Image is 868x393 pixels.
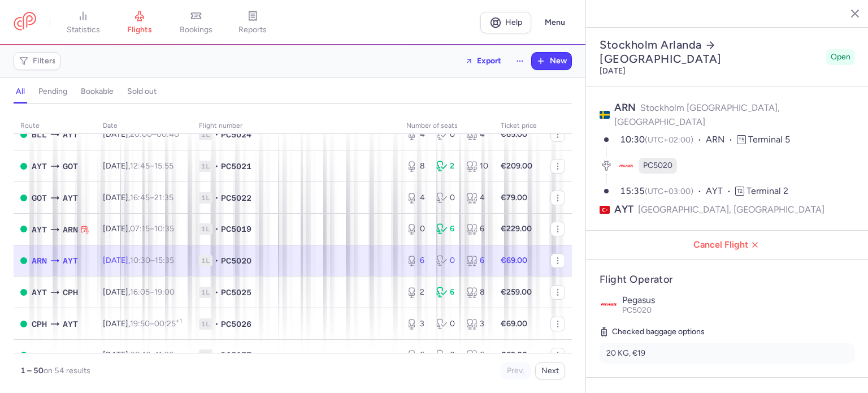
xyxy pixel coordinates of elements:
[466,318,487,330] div: 3
[406,318,427,330] div: 3
[436,318,457,330] div: 0
[81,87,114,97] h4: bookable
[215,129,219,140] span: •
[614,101,636,114] span: ARN
[192,118,400,135] th: Flight number
[63,349,78,362] span: AAL
[595,240,860,250] span: Cancel Flight
[130,350,174,360] span: –
[466,287,487,298] div: 8
[130,193,173,202] span: –
[179,128,185,136] sup: +1
[538,12,572,33] button: Menu
[63,286,78,299] span: CPH
[406,255,427,266] div: 6
[215,287,219,298] span: •
[63,254,78,267] span: AYT
[130,129,185,139] span: –
[130,287,150,297] time: 16:05
[215,223,219,235] span: •
[155,350,174,360] time: 11:20
[103,161,173,171] span: [DATE],
[706,185,735,198] span: AYT
[199,129,212,140] span: 1L
[130,224,174,234] span: –
[466,192,487,204] div: 4
[38,87,67,97] h4: pending
[501,161,532,171] strong: €209.00
[215,192,219,204] span: •
[600,343,855,364] li: 20 KG, €19
[600,295,618,313] img: Pegasus logo
[168,10,224,35] a: bookings
[130,319,182,329] span: –
[221,129,251,140] span: PC5024
[130,224,150,234] time: 07:15
[466,129,487,140] div: 4
[501,224,532,234] strong: €229.00
[215,161,219,172] span: •
[199,349,212,361] span: 1L
[645,187,693,196] span: (UTC+03:00)
[103,129,185,139] span: [DATE],
[501,287,532,297] strong: €259.00
[215,349,219,361] span: •
[466,161,487,172] div: 10
[180,25,212,35] span: bookings
[63,192,78,204] span: AYT
[501,256,527,265] strong: €69.00
[55,10,111,35] a: statistics
[706,133,737,146] span: ARN
[199,192,212,204] span: 1L
[221,192,251,204] span: PC5022
[501,193,527,202] strong: €79.00
[199,255,212,266] span: 1L
[406,223,427,235] div: 0
[480,12,531,33] a: Help
[436,255,457,266] div: 0
[16,87,25,97] h4: all
[176,317,182,325] sup: +1
[67,25,100,35] span: statistics
[154,161,173,171] time: 15:55
[436,129,457,140] div: 0
[436,192,457,204] div: 0
[224,10,281,35] a: reports
[600,273,855,286] h4: Flight Operator
[130,350,151,360] time: 08:10
[436,161,457,172] div: 2
[103,224,174,234] span: [DATE],
[157,129,185,139] time: 00:40
[400,118,494,135] th: number of seats
[238,25,267,35] span: reports
[748,134,790,145] span: Terminal 5
[466,255,487,266] div: 6
[614,202,633,217] span: AYT
[221,161,251,172] span: PC5021
[154,287,175,297] time: 19:00
[735,187,744,196] span: T2
[215,318,219,330] span: •
[618,158,634,174] figure: PC airline logo
[199,161,212,172] span: 1L
[600,325,855,339] h5: Checked baggage options
[103,319,182,329] span: [DATE],
[622,305,652,315] span: PC5020
[620,185,645,196] time: 15:35
[600,38,822,66] h2: Stockholm Arlanda [GEOGRAPHIC_DATA]
[130,287,175,297] span: –
[406,349,427,361] div: 6
[737,135,746,144] span: T5
[32,192,47,204] span: GOT
[130,161,173,171] span: –
[155,256,174,265] time: 15:35
[221,255,251,266] span: PC5020
[32,160,47,172] span: AYT
[643,160,672,171] span: PC5020
[63,223,78,236] span: ARN
[620,134,645,145] time: 10:30
[14,12,36,33] a: CitizenPlane red outlined logo
[103,193,173,202] span: [DATE],
[215,255,219,266] span: •
[406,161,427,172] div: 8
